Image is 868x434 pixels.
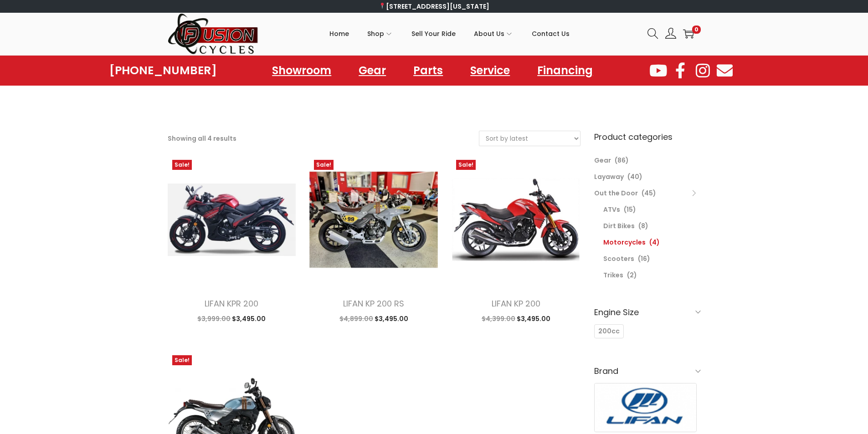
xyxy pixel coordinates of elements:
[638,254,650,263] span: (16)
[474,22,504,45] span: About Us
[232,314,236,323] span: $
[649,238,660,247] span: (4)
[404,60,452,81] a: Parts
[479,131,580,146] select: Shop order
[411,22,456,45] span: Sell Your Ride
[594,131,701,143] h6: Product categories
[474,13,514,54] a: About Us
[603,271,623,280] a: Trikes
[482,314,486,323] span: $
[375,314,379,323] span: $
[329,22,349,45] span: Home
[532,22,570,45] span: Contact Us
[168,13,259,55] img: Woostify retina logo
[379,3,385,9] img: 📍
[367,22,384,45] span: Shop
[595,383,697,432] img: Lifan
[375,314,408,323] span: 3,495.00
[263,60,340,81] a: Showroom
[598,327,620,336] span: 200cc
[461,60,519,81] a: Service
[411,13,456,54] a: Sell Your Ride
[492,298,540,309] a: LIFAN KP 200
[329,13,349,54] a: Home
[205,298,258,309] a: LIFAN KPR 200
[259,13,641,54] nav: Primary navigation
[627,172,642,181] span: (40)
[594,172,624,181] a: Layaway
[168,132,236,145] p: Showing all 4 results
[339,314,344,323] span: $
[343,298,404,309] a: LIFAN KP 200 RS
[603,238,646,247] a: Motorcycles
[594,189,638,198] a: Out the Door
[627,271,637,280] span: (2)
[263,60,602,81] nav: Menu
[603,205,620,214] a: ATVs
[109,64,217,77] a: [PHONE_NUMBER]
[482,314,515,323] span: 4,399.00
[532,13,570,54] a: Contact Us
[624,205,636,214] span: (15)
[603,221,635,230] a: Dirt Bikes
[615,156,629,165] span: (86)
[642,189,656,198] span: (45)
[594,156,611,165] a: Gear
[517,314,521,323] span: $
[197,314,201,323] span: $
[638,221,648,230] span: (8)
[528,60,602,81] a: Financing
[603,254,634,263] a: Scooters
[594,301,701,323] h6: Engine Size
[349,60,395,81] a: Gear
[594,360,701,382] h6: Brand
[517,314,550,323] span: 3,495.00
[683,28,694,39] a: 0
[339,314,373,323] span: 4,899.00
[379,2,489,11] a: [STREET_ADDRESS][US_STATE]
[232,314,266,323] span: 3,495.00
[197,314,231,323] span: 3,999.00
[367,13,393,54] a: Shop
